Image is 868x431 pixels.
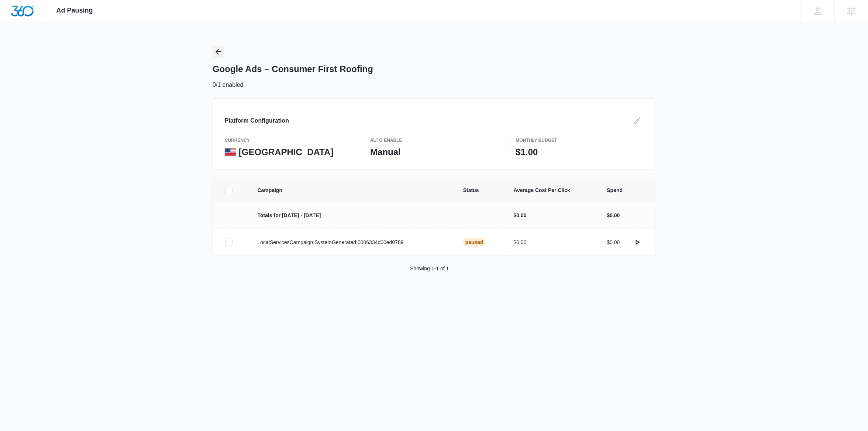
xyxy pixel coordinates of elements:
p: Monthly Budget [516,137,643,144]
span: Status [463,187,496,194]
button: actions.activate [631,236,643,248]
p: $0.00 [607,239,620,246]
span: Average Cost Per Click [514,187,589,194]
p: $1.00 [516,147,643,158]
p: [GEOGRAPHIC_DATA] [239,147,333,158]
p: Totals for [DATE] - [DATE] [258,212,445,219]
span: Ad Pausing [56,7,93,14]
button: Back [213,46,224,58]
p: Manual [370,147,497,158]
p: currency [225,137,352,144]
div: Paused [463,238,486,247]
span: Spend [607,187,643,194]
p: $0.00 [514,239,589,246]
h1: Google Ads – Consumer First Roofing [213,64,373,75]
button: Edit [631,115,643,127]
img: United States [225,148,236,156]
p: Showing 1-1 of 1 [410,265,449,273]
p: $0.00 [607,212,620,219]
span: Campaign [258,187,445,194]
h3: Platform Configuration [225,116,289,125]
p: 0/1 enabled [213,81,244,89]
p: Auto Enable [370,137,497,144]
p: LocalServicesCampaign:SystemGenerated:0006334d00ed0789 [258,239,445,246]
p: $0.00 [514,212,589,219]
